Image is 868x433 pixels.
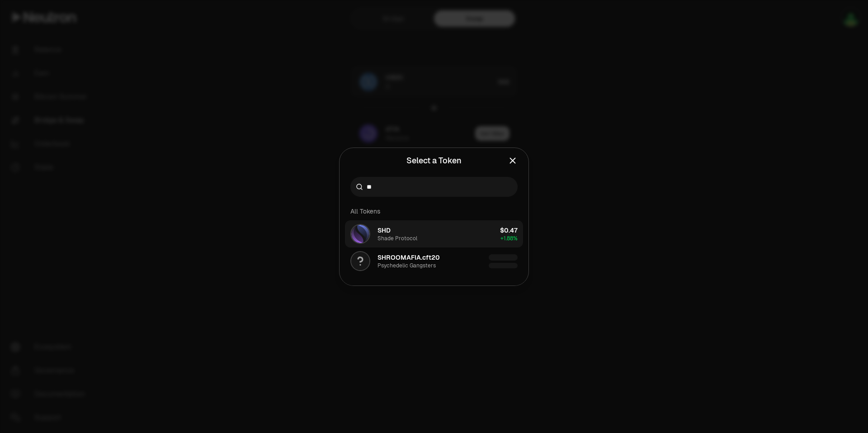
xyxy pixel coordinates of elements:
[500,226,518,235] div: $0.47
[500,235,518,242] span: + 1.88%
[508,154,518,167] button: Close
[345,220,523,247] button: SHD LogoSHDShade Protocol$0.47+1.88%
[377,262,436,269] div: Psychedelic Gangsters
[406,154,462,167] div: Select a Token
[377,253,440,262] span: SHROOMAFIA.cft20
[377,226,391,235] span: SHD
[377,235,417,242] div: Shade Protocol
[345,202,523,220] div: All Tokens
[345,247,523,275] button: SHROOMAFIA.cft20 LogoSHROOMAFIA.cft20Psychedelic Gangsters
[351,225,369,243] img: SHD Logo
